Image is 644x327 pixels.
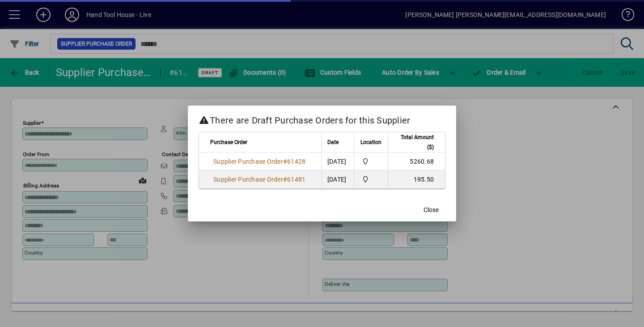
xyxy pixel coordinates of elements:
span: Close [424,205,439,215]
span: # [283,176,287,183]
span: Location [360,137,381,147]
span: Purchase Order [210,137,247,147]
span: 61481 [287,176,305,183]
span: Frankton [360,157,383,166]
button: Close [417,202,445,218]
td: 195.50 [388,170,445,188]
span: 61428 [287,158,305,165]
span: Date [327,137,339,147]
span: Supplier Purchase Order [213,176,283,183]
span: Total Amount ($) [394,132,434,152]
span: Supplier Purchase Order [213,158,283,165]
h2: There are Draft Purchase Orders for this Supplier [188,106,456,132]
span: Frankton [360,174,383,184]
td: [DATE] [322,170,354,188]
td: 5260.68 [388,153,445,170]
td: [DATE] [322,153,354,170]
a: Supplier Purchase Order#61428 [210,157,309,166]
span: # [283,158,287,165]
a: Supplier Purchase Order#61481 [210,174,309,184]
